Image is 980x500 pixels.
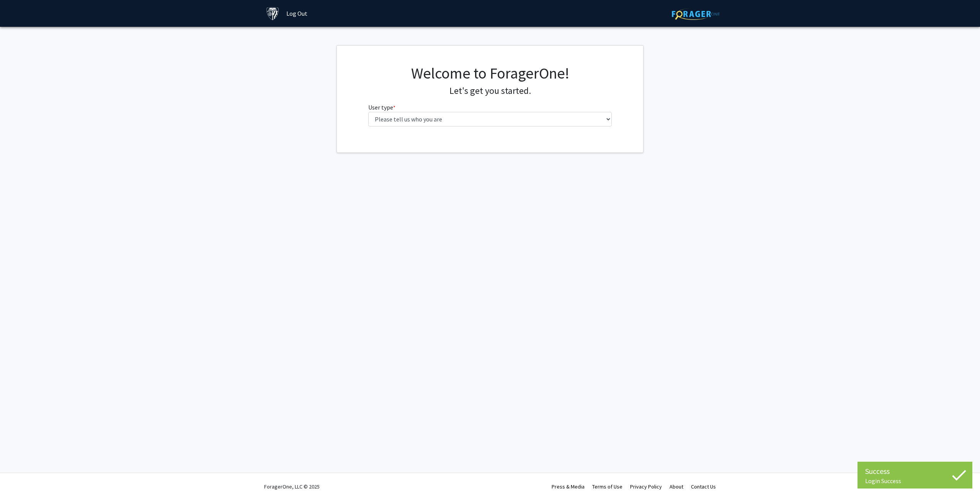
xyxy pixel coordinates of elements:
[368,85,612,97] h4: Let's get you started.
[368,103,395,112] label: User type
[592,483,622,490] a: Terms of Use
[264,473,320,500] div: ForagerOne, LLC © 2025
[552,483,585,490] a: Press & Media
[630,483,662,490] a: Privacy Policy
[368,64,612,82] h1: Welcome to ForagerOne!
[266,7,279,20] img: Johns Hopkins University Logo
[691,483,716,490] a: Contact Us
[865,477,965,485] div: Login Success
[672,8,720,20] img: ForagerOne Logo
[670,483,683,490] a: About
[865,466,965,477] div: Success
